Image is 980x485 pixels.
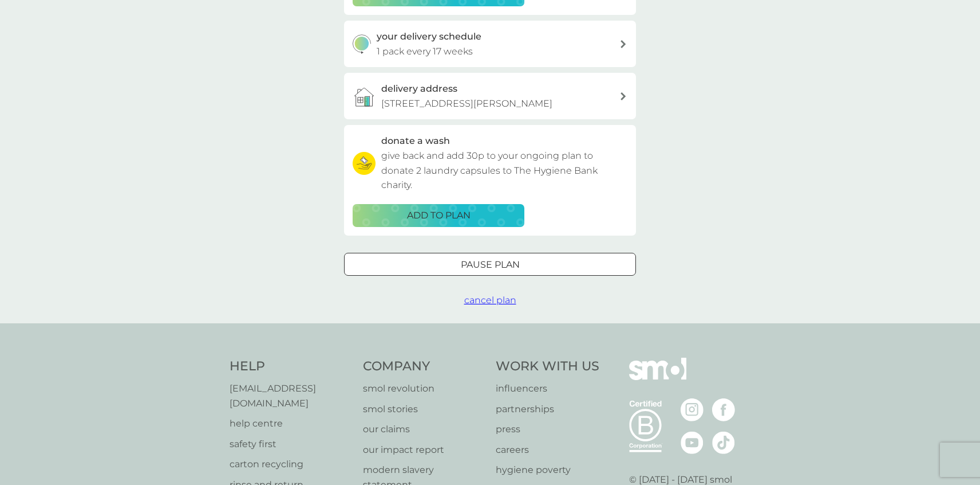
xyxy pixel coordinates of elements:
[496,443,599,457] a: careers
[496,422,599,437] a: press
[230,437,351,452] a: safety first
[353,204,524,227] button: ADD TO PLAN
[496,358,599,376] h4: Work With Us
[363,443,485,457] a: our impact report
[381,96,552,111] p: [STREET_ADDRESS][PERSON_NAME]
[363,381,485,396] a: smol revolution
[344,21,636,67] button: your delivery schedule1 pack every 17 weeks
[712,431,735,454] img: visit the smol Tiktok page
[496,463,599,478] a: hygiene poverty
[377,29,481,44] h3: your delivery schedule
[230,381,351,410] a: [EMAIL_ADDRESS][DOMAIN_NAME]
[496,402,599,417] a: partnerships
[461,257,520,272] p: Pause plan
[496,381,599,396] a: influencers
[381,81,457,96] h3: delivery address
[381,148,627,193] p: give back and add 30p to your ongoing plan to donate 2 laundry capsules to The Hygiene Bank charity.
[629,358,686,397] img: smol
[377,44,473,59] p: 1 pack every 17 weeks
[363,358,485,376] h4: Company
[712,398,735,421] img: visit the smol Facebook page
[363,422,485,437] a: our claims
[230,416,351,431] a: help centre
[230,457,351,472] a: carton recycling
[381,134,450,148] h3: donate a wash
[681,431,704,454] img: visit the smol Youtube page
[344,253,636,276] button: Pause plan
[363,402,485,417] a: smol stories
[464,293,516,308] button: cancel plan
[681,398,704,421] img: visit the smol Instagram page
[407,208,471,223] p: ADD TO PLAN
[344,73,636,119] a: delivery address[STREET_ADDRESS][PERSON_NAME]
[230,358,351,376] h4: Help
[464,295,516,306] span: cancel plan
